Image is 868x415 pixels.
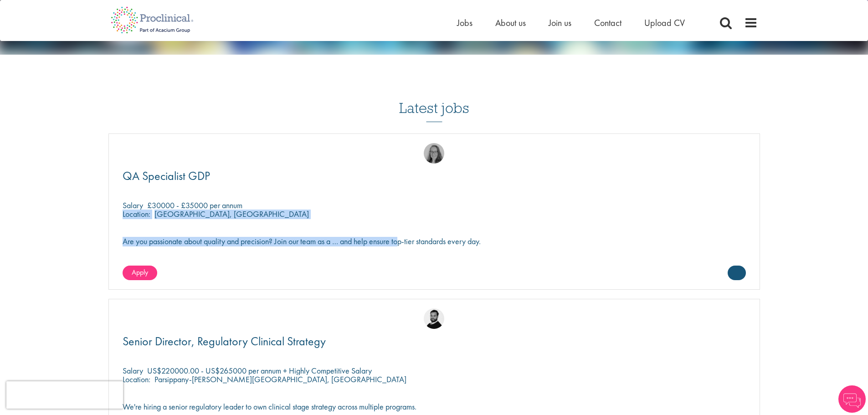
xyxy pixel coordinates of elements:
[457,17,473,29] a: Jobs
[594,17,621,29] a: Contact
[132,267,148,277] span: Apply
[424,308,444,329] img: Nick Walker
[123,365,143,376] span: Salary
[123,333,326,349] span: Senior Director, Regulatory Clinical Strategy
[123,168,210,184] span: QA Specialist GDP
[123,170,746,182] a: QA Specialist GDP
[123,237,746,246] p: Are you passionate about quality and precision? Join our team as a … and help ensure top-tier sta...
[644,17,685,29] a: Upload CV
[123,209,150,219] span: Location:
[424,143,444,164] img: Ingrid Aymes
[495,17,526,29] a: About us
[123,266,157,280] a: Apply
[549,17,571,29] a: Join us
[399,77,469,122] h3: Latest jobs
[838,385,866,413] img: Chatbot
[154,374,406,384] p: Parsippany-[PERSON_NAME][GEOGRAPHIC_DATA], [GEOGRAPHIC_DATA]
[147,200,242,210] p: £30000 - £35000 per annum
[6,381,123,409] iframe: reCAPTCHA
[147,365,372,376] p: US$220000.00 - US$265000 per annum + Highly Competitive Salary
[154,209,309,219] p: [GEOGRAPHIC_DATA], [GEOGRAPHIC_DATA]
[123,402,746,411] p: We're hiring a senior regulatory leader to own clinical stage strategy across multiple programs.
[123,200,143,210] span: Salary
[123,374,150,384] span: Location:
[123,336,746,347] a: Senior Director, Regulatory Clinical Strategy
